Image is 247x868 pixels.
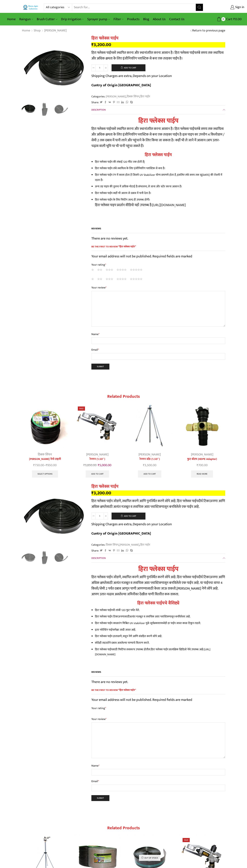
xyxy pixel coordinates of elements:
li: हिरा फ्लेक्स पाईप प्रात्यक्षिक व्हिडिओ येथे उपलब्ध आहे: [95,647,225,657]
div: 1 / 10 [20,401,70,480]
a: 5 of 5 stars [130,268,142,272]
li: 2 / 3 [37,550,52,564]
a: Add to cart: “रेनगन स्टॅंड (1.50")” [138,470,161,478]
bdi: 0.00 [233,16,242,22]
p: Shipping Charges are extra, Depends on your Location [91,521,172,527]
p: हिरा फ्लेक्स पाईप [91,50,225,61]
span: ₹ [98,463,99,468]
span: लंबे समय तक स्थायित्व और अधिक क्षमता के लिए इंजीनियरिंग प्लास्टिक से बना एक तरहका पाईप है। [91,50,224,61]
a: ठिबक सिंचन [126,94,139,99]
img: Heera Raingun [74,403,121,449]
span: Categories: , , [91,94,150,99]
a: Raingun [17,15,35,23]
li: 1 / 3 [21,550,36,564]
bdi: 5,000.00 [98,463,111,468]
a: Shop [34,28,41,33]
a: [PERSON_NAME] [105,94,126,99]
img: Heera Flex Pipe [21,550,36,565]
div: 1 / 3 [22,36,86,100]
a: रेनगन स्टॅंड (1.50″) [127,457,173,461]
p: हिरा फ्लेक्स पाईप [91,126,225,149]
a: Description [91,554,225,562]
span: Your email address will not be published. Required fields are marked [91,253,192,259]
h2: Reviews [91,227,225,233]
bdi: 750.00 [33,463,44,468]
a: Home [5,15,17,23]
a: Blog [141,15,151,23]
bdi: 3,500.00 [143,463,156,468]
span: Description [91,108,106,112]
a: 1 of 5 stars [91,277,94,281]
a: Return to previous page [192,28,225,33]
a: फुट बॉटम (HDPE Adapter) [179,457,225,461]
p: हिरा फ्लेक्स पाइप प्रदर्शन वीडियो यहाँ उपलब्ध है: [95,202,225,208]
img: nano drip [22,403,68,449]
li: हिरा फ्लेक्स पाईपची लांबी 120 फूट पर्यंत येते. [95,608,225,613]
a: 3 of 5 stars [106,268,113,272]
span: हिरा फ्लेक्स पाईप के लिए फिटिंग जल्द ही उपलब्ध होगी। [95,197,225,208]
div: 3 / 10 [124,401,175,480]
span: Share: [91,100,99,104]
span: ₹ [91,41,94,48]
strong: हिरा फ्लेक्स पाईप [145,151,172,158]
span: ₹ [91,489,94,497]
div: 2 / 10 [72,401,123,480]
a: 0 Cart ₹0.00 [207,16,242,23]
a: 4 of 5 stars [117,268,127,272]
img: pelican raingun stand [127,403,173,449]
span: इतर फोल्डिंग पाईप्सपेक्षा जाडी जास्त आहे. [95,627,136,632]
a: [PERSON_NAME] नेनो टाइनी [22,457,68,461]
span: को स्थापित करना और स्थानांतरित करना आसान है। हिरा फ्लेक्स पाईप [113,50,196,56]
h2: Reviews [91,670,225,677]
a: [PERSON_NAME] [44,28,67,33]
a: [PERSON_NAME] [138,452,161,457]
input: Submit [91,364,109,370]
span: इस पाइप का उपयोग 4 किलोग्राम / सेमी 2 तक दबाव में पानी लाने और पहुंचाने के लिए किया जा सकता है। क... [91,131,225,149]
a: Home [22,28,30,33]
span: [PERSON_NAME] नेणे सोपे आहे. आपण उतार-चढाव असलेल्या जमिनीवर देखील पाणी वितरीत करू शकता. [91,585,218,597]
span: लंबे समय तक स्थायित्व और अधिक क्षमता के लिए इंजीनियरिंग प्लास्टिक से बना एक तरहका पाईप है। [91,126,224,138]
span: Related products [107,393,140,400]
span: हिरा फ्लेक्स पाईप की लंबाई 120 फीट तक होती है| [95,159,145,164]
div: 1 / 3 [22,484,86,548]
span: अन्य तह पाइप की तुलना में अधिक मोटाई है।संभालना, ले जाना और स्टोर करना आसान है। [95,184,182,189]
strong: हिरा फ्लेक्स पाईपचे वैशिष्ट्ये [137,600,179,607]
p: There are no reviews yet. [91,236,225,241]
label: Your rating [91,263,225,267]
span: Sign in [234,5,244,10]
span: Share: [91,549,99,553]
span: Cart [225,17,232,22]
a: 1 of 5 stars [91,268,94,272]
p: Out of stock [139,855,160,861]
a: Brush Cutter [35,15,59,23]
bdi: 700.00 [197,463,208,468]
a: ठिबक सिंचन [105,542,119,547]
span: ₹ [46,463,47,468]
b: Cuntry of Origin [GEOGRAPHIC_DATA] [91,530,151,537]
span: अत्यंत मजबूत व लवचिक अशा प्लास्टिकपासून बनविलेला आहे [130,614,190,619]
span: 0 [221,17,225,21]
a: Heera Flex [37,102,52,117]
a: 2 of 5 stars [97,277,102,281]
label: Name [91,332,225,337]
span: Categories: , , [91,543,150,547]
img: Heera Flex Pipe [22,484,86,548]
a: [PERSON_NAME] [191,452,213,457]
a: Products [125,15,141,23]
span: Your email address will not be published. Required fields are marked [91,697,192,703]
span: हिरा फ्लेक्स पाईप कहीं भी आराम से दबाव में पानी देता है। [95,191,151,195]
span: Related products [107,824,140,832]
bdi: 5,850.00 [83,463,97,468]
img: Heera Flex Pipe [21,101,36,116]
span: ₹ [83,463,85,468]
a: About Us [151,15,167,23]
a: Flex Pipe with Raingun [54,102,69,117]
span: Sale [78,406,85,411]
span: हिरा फ्लेक्स पाईप रंग में काला होता है जिसमे UV Stabilizer योग्य प्रमाणमे होता है, इसलिए लंबे समय... [95,173,222,182]
span: हिरा फ्लेक्स पाईपसाठी फिटिंग्ज लवकरच उपलब्ध होतील. [95,647,151,652]
a: Flex Pipe with Raingun [54,550,69,565]
label: Email [91,348,225,352]
label: Name [91,764,225,768]
img: Foot Bottom [179,403,225,449]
